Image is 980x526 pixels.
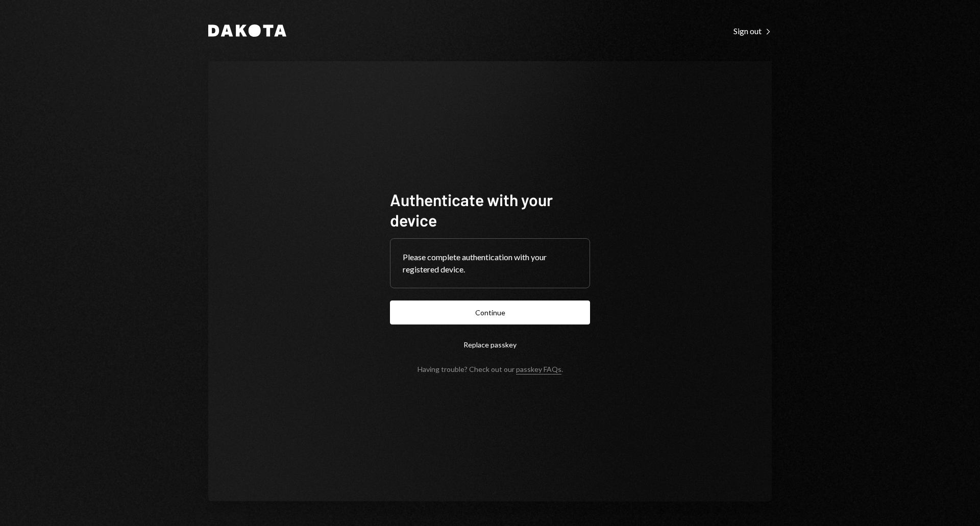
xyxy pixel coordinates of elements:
div: Please complete authentication with your registered device. [403,251,577,275]
button: Continue [390,300,590,324]
a: passkey FAQs [516,365,561,374]
div: Sign out [733,26,772,36]
h1: Authenticate with your device [390,189,590,230]
div: Having trouble? Check out our . [418,365,563,373]
button: Replace passkey [390,333,590,357]
a: Sign out [733,25,772,36]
